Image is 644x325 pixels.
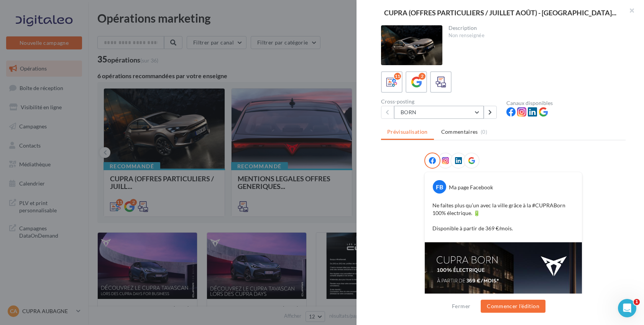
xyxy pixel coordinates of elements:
button: BORN [394,106,484,119]
div: 2 [419,73,426,80]
div: FB [433,180,446,194]
span: CUPRA (OFFRES PARTICULIERS / JUILLET AOÛT) - [GEOGRAPHIC_DATA]... [384,9,616,16]
span: Commentaires [441,128,478,136]
p: Ne faites plus qu’un avec la ville grâce à la #CUPRABorn 100% électrique. 🔋 Disponible à partir d... [432,202,574,232]
button: Commencer l'édition [481,300,545,313]
div: Description [449,25,620,31]
div: Ma page Facebook [449,184,493,191]
span: (0) [481,129,487,135]
button: Fermer [449,302,473,311]
div: Cross-posting [381,99,500,104]
iframe: Intercom live chat [618,299,636,317]
div: Canaux disponibles [506,100,626,106]
span: 1 [634,299,640,305]
div: 11 [394,73,401,80]
div: Non renseignée [449,32,620,39]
